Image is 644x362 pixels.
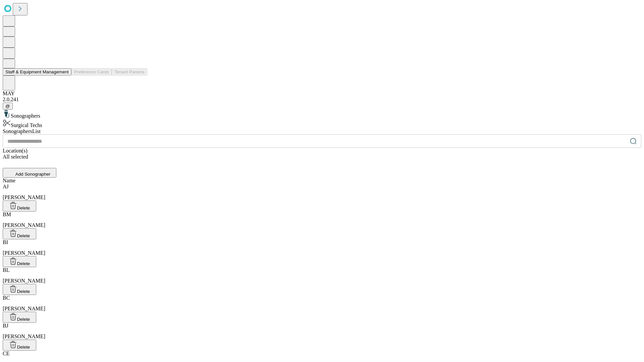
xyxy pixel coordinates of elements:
[112,68,147,75] button: Tenant Params
[3,239,8,245] span: BI
[3,212,641,228] div: [PERSON_NAME]
[17,289,30,294] span: Delete
[3,228,36,239] button: Delete
[3,148,28,154] span: Location(s)
[3,128,641,134] div: Sonographers List
[3,256,36,267] button: Delete
[3,267,641,284] div: [PERSON_NAME]
[3,168,56,178] button: Add Sonographer
[17,233,30,238] span: Delete
[3,212,11,217] span: BM
[3,110,641,119] div: Sonographers
[3,295,10,301] span: BC
[17,205,30,210] span: Delete
[5,104,10,109] span: @
[3,312,36,323] button: Delete
[3,97,641,103] div: 2.0.241
[3,90,641,97] div: MAY
[71,68,112,75] button: Preference Cards
[3,284,36,295] button: Delete
[3,178,641,184] div: Name
[15,172,50,177] span: Add Sonographer
[3,200,36,212] button: Delete
[3,323,8,328] span: BJ
[3,68,71,75] button: Staff & Equipment Management
[3,184,9,189] span: AJ
[3,323,641,340] div: [PERSON_NAME]
[3,267,9,273] span: BL
[3,239,641,256] div: [PERSON_NAME]
[3,351,9,356] span: CE
[3,295,641,312] div: [PERSON_NAME]
[17,345,30,350] span: Delete
[17,261,30,266] span: Delete
[3,119,641,128] div: Surgical Techs
[3,340,36,351] button: Delete
[17,317,30,322] span: Delete
[3,103,13,110] button: @
[3,154,641,160] div: All selected
[3,184,641,200] div: [PERSON_NAME]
